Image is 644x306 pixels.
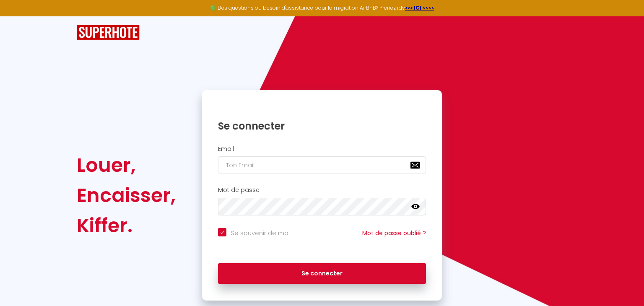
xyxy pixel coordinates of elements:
[218,145,426,153] h2: Email
[405,4,434,11] a: >>> ICI <<<<
[77,25,140,40] img: SuperHote logo
[77,210,176,241] div: Kiffer.
[77,150,176,180] div: Louer,
[218,263,426,284] button: Se connecter
[218,119,426,132] h1: Se connecter
[218,156,426,174] input: Ton Email
[218,187,426,194] h2: Mot de passe
[77,180,176,210] div: Encaisser,
[362,229,426,237] a: Mot de passe oublié ?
